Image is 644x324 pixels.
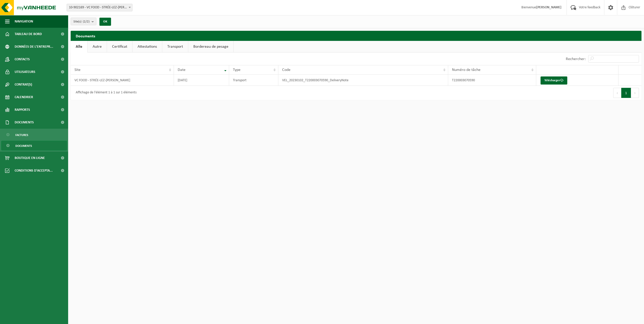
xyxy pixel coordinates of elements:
h2: Documents [71,31,641,41]
td: [DATE] [174,75,229,86]
span: 10-902169 - VC FOOD - STRÉE-LEZ-HUY [67,4,132,11]
span: Contrat(s) [15,78,32,91]
span: Calendrier [15,91,33,103]
count: (2/2) [83,20,90,23]
a: Certificat [107,41,132,52]
a: Factures [1,130,67,140]
span: Tableau de bord [15,28,42,40]
span: Contacts [15,53,30,66]
a: Documents [1,141,67,150]
span: Utilisateurs [15,66,35,78]
span: Rapports [15,103,30,116]
div: Affichage de l'élément 1 à 1 sur 1 éléments [73,88,137,97]
span: Code [282,68,290,72]
span: Boutique en ligne [15,152,45,164]
a: Bordereau de pesage [188,41,233,52]
a: Attestations [132,41,162,52]
span: Conditions d'accepta... [15,164,53,177]
button: 1 [621,88,631,98]
a: Autre [88,41,107,52]
span: Données de l'entrepr... [15,40,53,53]
a: Télécharger [541,76,567,85]
span: Documents [15,141,32,151]
span: Site(s) [73,18,90,25]
td: T220003070590 [448,75,536,86]
span: Type [233,68,240,72]
td: VEL_20230102_T220003070590_DeliveryNote [278,75,448,86]
span: Documents [15,116,34,129]
a: Transport [162,41,188,52]
button: OK [99,18,111,26]
span: Date [178,68,185,72]
span: 10-902169 - VC FOOD - STRÉE-LEZ-HUY [67,4,132,11]
strong: [PERSON_NAME] [536,6,561,9]
span: Numéro de tâche [452,68,480,72]
span: Factures [15,130,28,140]
td: Transport [229,75,278,86]
a: Alle [71,41,87,52]
td: VC FOOD - STRÉE-LEZ-[PERSON_NAME] [71,75,174,86]
span: Site [74,68,80,72]
button: Next [631,88,639,98]
label: Rechercher: [566,57,586,61]
button: Previous [613,88,621,98]
span: Navigation [15,15,33,28]
button: Site(s)(2/2) [71,18,96,25]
